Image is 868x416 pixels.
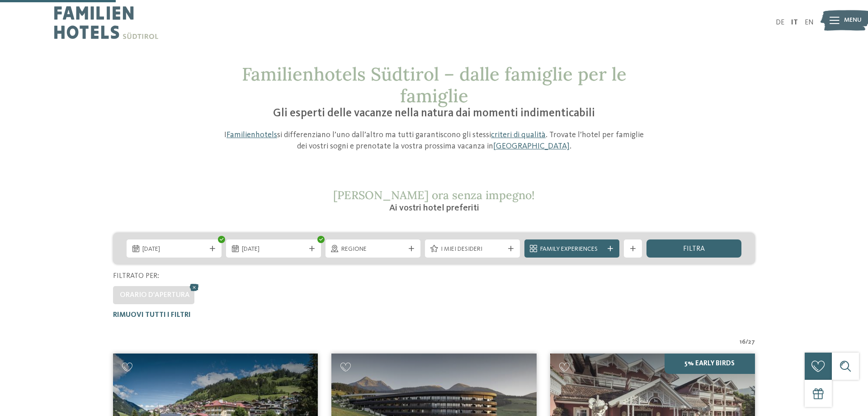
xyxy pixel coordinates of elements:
span: filtra [683,245,705,253]
span: Filtrato per: [113,273,159,280]
span: 27 [748,338,755,347]
a: EN [805,19,814,26]
p: I si differenziano l’uno dall’altro ma tutti garantiscono gli stessi . Trovate l’hotel per famigl... [219,129,649,152]
span: [DATE] [242,245,305,254]
a: IT [791,19,798,26]
span: Rimuovi tutti i filtri [113,311,191,319]
span: I miei desideri [441,245,504,254]
span: Regione [341,245,405,254]
span: Menu [844,16,862,25]
span: [DATE] [142,245,206,254]
span: / [745,338,748,347]
span: Family Experiences [540,245,604,254]
a: DE [776,19,784,26]
a: [GEOGRAPHIC_DATA] [493,142,570,150]
span: Gli esperti delle vacanze nella natura dai momenti indimenticabili [273,108,595,119]
span: Ai vostri hotel preferiti [389,204,479,213]
span: Orario d'apertura [120,292,190,299]
span: 16 [740,338,745,347]
a: criteri di qualità [491,131,546,139]
span: [PERSON_NAME] ora senza impegno! [333,188,535,202]
span: Familienhotels Südtirol – dalle famiglie per le famiglie [242,62,627,107]
a: Familienhotels [226,131,277,139]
